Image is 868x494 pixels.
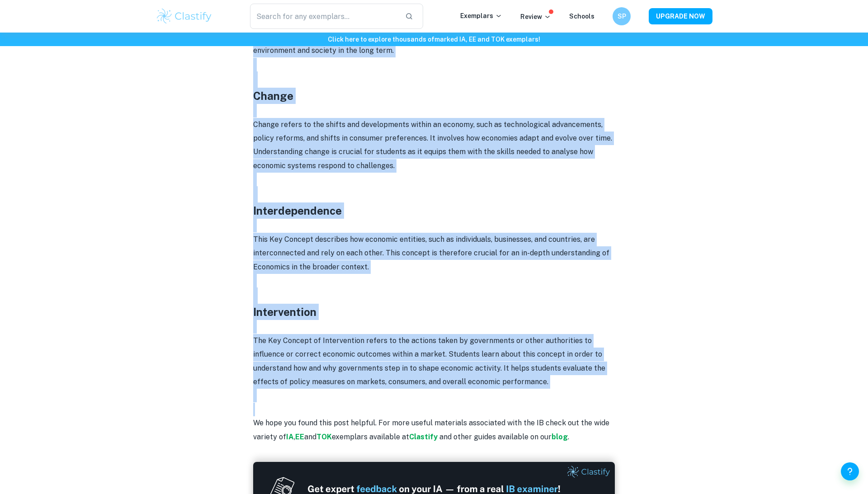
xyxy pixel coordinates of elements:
[286,433,294,441] a: IA
[409,433,439,441] a: Clastify
[460,11,502,21] p: Exemplars
[253,416,615,444] p: We hope you found this post helpful. For more useful materials associated with the IB check out t...
[253,334,615,389] p: The Key Concept of Intervention refers to the actions taken by governments or other authorities t...
[649,8,712,24] button: UPGRADE NOW
[253,233,615,274] p: This Key Concept describes how economic entities, such as individuals, businesses, and countries,...
[2,34,866,44] h6: Click here to explore thousands of marked IA, EE and TOK exemplars !
[520,12,551,22] p: Review
[316,433,332,441] a: TOK
[253,88,615,104] h3: Change
[295,433,304,441] a: EE
[617,11,627,21] h6: SP
[250,4,398,29] input: Search for any exemplars...
[253,202,615,219] h3: Interdependence
[613,7,631,25] button: SP
[253,304,615,320] h3: Intervention
[409,433,438,441] strong: Clastify
[253,118,615,173] p: Change refers to the shifts and developments within an economy, such as technological advancement...
[156,7,213,25] img: Clastify logo
[552,433,568,441] a: blog
[841,462,859,480] button: Help and Feedback
[569,13,594,20] a: Schools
